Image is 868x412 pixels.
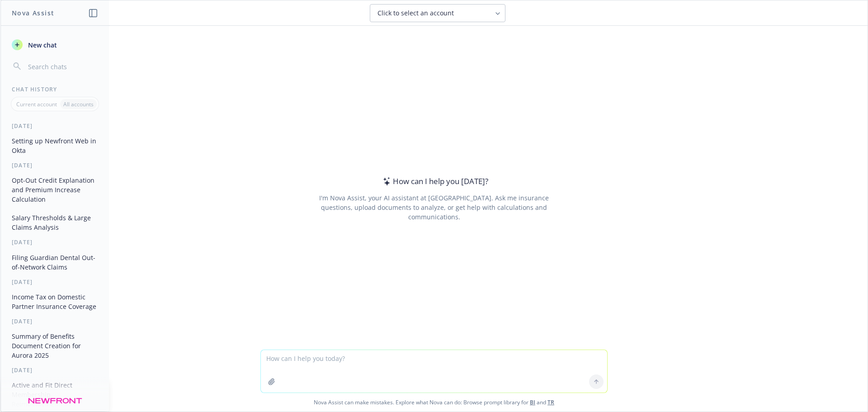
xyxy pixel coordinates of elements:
div: [DATE] [1,122,109,130]
h1: Nova Assist [12,8,54,18]
button: Active and Fit Direct Membership Reimbursement [8,378,102,412]
div: Chat History [1,85,109,93]
button: Opt-Out Credit Explanation and Premium Increase Calculation [8,173,102,207]
button: Click to select an account [370,4,505,22]
button: Income Tax on Domestic Partner Insurance Coverage [8,289,102,314]
input: Search chats [26,60,98,73]
span: Nova Assist can make mistakes. Explore what Nova can do: Browse prompt library for and [4,393,864,412]
p: Current account [16,100,57,108]
button: Setting up Newfront Web in Okta [8,133,102,158]
span: New chat [26,40,57,50]
div: [DATE] [1,278,109,286]
p: All accounts [63,100,94,108]
div: I'm Nova Assist, your AI assistant at [GEOGRAPHIC_DATA]. Ask me insurance questions, upload docum... [307,193,561,222]
div: [DATE] [1,238,109,246]
button: New chat [8,37,102,53]
div: [DATE] [1,317,109,325]
a: BI [530,398,535,406]
span: Click to select an account [377,9,454,18]
div: How can I help you [DATE]? [380,175,488,187]
div: [DATE] [1,161,109,169]
a: TR [547,398,554,406]
button: Filing Guardian Dental Out-of-Network Claims [8,250,102,275]
button: Summary of Benefits Document Creation for Aurora 2025 [8,329,102,363]
div: [DATE] [1,366,109,374]
button: Salary Thresholds & Large Claims Analysis [8,210,102,235]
